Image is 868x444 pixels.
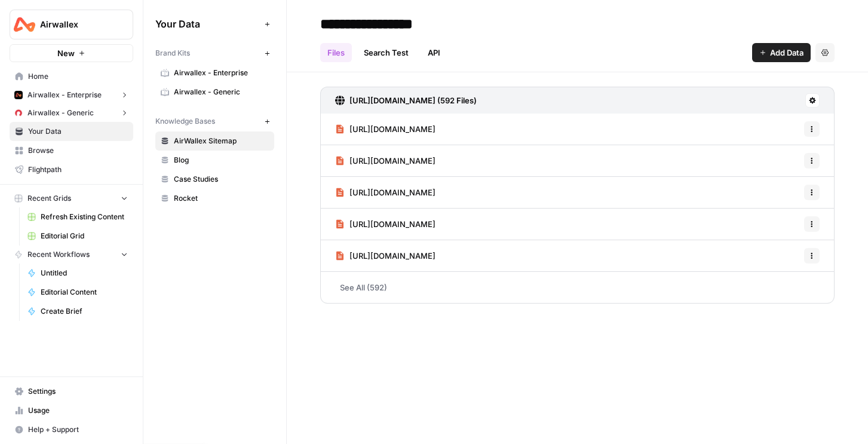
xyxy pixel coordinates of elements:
span: Airwallex - Enterprise [27,90,102,100]
a: Airwallex - Generic [155,82,274,102]
a: [URL][DOMAIN_NAME] [335,209,435,240]
a: [URL][DOMAIN_NAME] [335,177,435,208]
a: Search Test [357,43,416,62]
span: Settings [28,386,128,397]
span: Your Data [28,126,128,137]
a: [URL][DOMAIN_NAME] [335,240,435,271]
span: Airwallex - Generic [174,87,269,97]
button: Help + Support [10,420,133,439]
span: Airwallex - Generic [27,108,94,118]
a: API [421,43,447,62]
a: Your Data [10,122,133,141]
span: Airwallex [40,19,112,30]
button: Recent Grids [10,189,133,207]
a: Create Brief [22,302,133,321]
a: Refresh Existing Content [22,207,133,226]
a: Case Studies [155,170,274,189]
a: Home [10,67,133,86]
a: Editorial Content [22,283,133,302]
span: Help + Support [28,424,128,435]
span: Create Brief [41,306,128,317]
span: Knowledge Bases [155,116,215,127]
span: Recent Grids [27,193,71,204]
a: Files [320,43,352,62]
span: Your Data [155,17,260,31]
span: Rocket [174,193,269,204]
span: Usage [28,405,128,416]
span: Untitled [41,268,128,278]
span: Airwallex - Enterprise [174,68,269,78]
a: [URL][DOMAIN_NAME] (592 Files) [335,87,477,114]
button: Workspace: Airwallex [10,10,133,39]
a: [URL][DOMAIN_NAME] [335,114,435,145]
span: Browse [28,145,128,156]
span: Editorial Grid [41,231,128,241]
button: Airwallex - Generic [10,104,133,122]
a: Settings [10,382,133,401]
span: Add Data [770,47,803,59]
span: Brand Kits [155,48,190,59]
a: Browse [10,141,133,160]
button: Airwallex - Enterprise [10,86,133,104]
span: [URL][DOMAIN_NAME] [349,218,435,230]
span: Recent Workflows [27,249,90,260]
img: lwa1ff0noqwrdp5hunhziej8d536 [14,91,23,99]
span: Flightpath [28,164,128,175]
a: See All (592) [320,272,835,303]
span: AirWallex Sitemap [174,136,269,146]
span: [URL][DOMAIN_NAME] [349,250,435,262]
span: New [57,47,75,59]
span: Case Studies [174,174,269,185]
span: Blog [174,155,269,166]
a: AirWallex Sitemap [155,131,274,151]
button: New [10,44,133,62]
a: Untitled [22,264,133,283]
h3: [URL][DOMAIN_NAME] (592 Files) [349,94,477,106]
button: Add Data [752,43,811,62]
a: Rocket [155,189,274,208]
a: [URL][DOMAIN_NAME] [335,145,435,176]
a: Airwallex - Enterprise [155,63,274,82]
button: Recent Workflows [10,246,133,264]
a: Blog [155,151,274,170]
a: Usage [10,401,133,420]
a: Flightpath [10,160,133,179]
span: Home [28,71,128,82]
img: Airwallex Logo [14,14,35,35]
a: Editorial Grid [22,226,133,246]
img: psuvf5iw751v0ng144jc8469gioz [14,109,23,117]
span: [URL][DOMAIN_NAME] [349,186,435,198]
span: Editorial Content [41,287,128,298]
span: [URL][DOMAIN_NAME] [349,123,435,135]
span: Refresh Existing Content [41,212,128,222]
span: [URL][DOMAIN_NAME] [349,155,435,167]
